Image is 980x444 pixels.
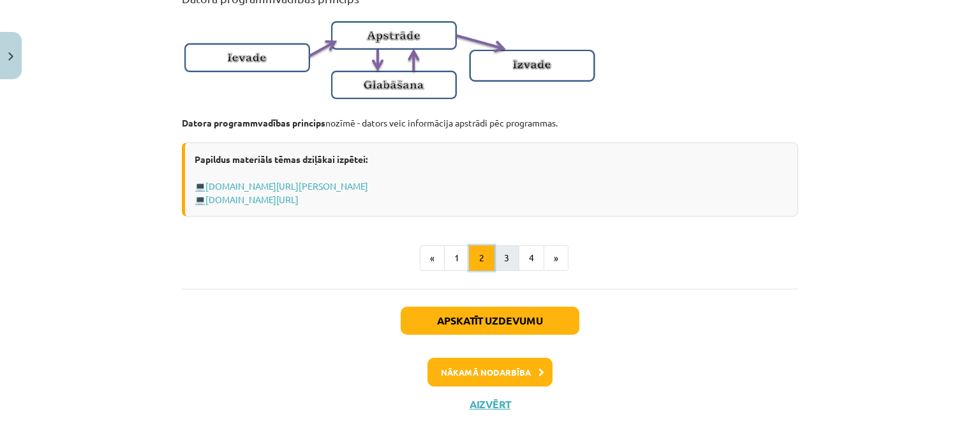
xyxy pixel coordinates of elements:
button: 2 [469,245,494,271]
nav: Page navigation example [182,245,798,271]
button: Apskatīt uzdevumu [401,307,579,335]
button: 1 [444,245,470,271]
div: 💻 💻 [182,142,798,217]
a: [DOMAIN_NAME][URL][PERSON_NAME] [205,180,368,192]
button: « [420,245,445,271]
img: icon-close-lesson-0947bae3869378f0d4975bcd49f059093ad1ed9edebbc8119c70593378902aed.svg [8,52,13,61]
a: [DOMAIN_NAME][URL] [205,194,299,205]
p: nozīmē - dators veic informācija apstrādi pēc programmas. [182,116,798,130]
button: 3 [494,245,519,271]
button: 4 [519,245,544,271]
strong: Papildus materiāls tēmas dziļākai izpētei: [195,153,367,165]
button: » [544,245,568,271]
button: Aizvērt [466,398,514,411]
strong: Datora programmvadības princips [182,117,325,128]
button: Nākamā nodarbība [427,358,553,387]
